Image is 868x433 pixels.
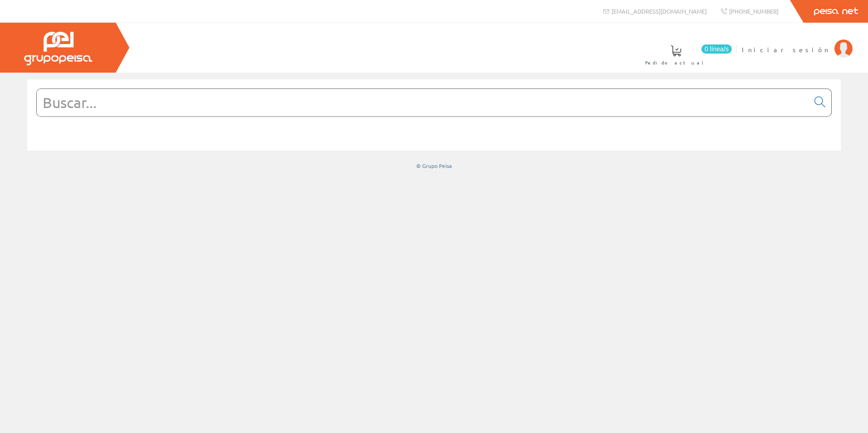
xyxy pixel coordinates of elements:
input: Buscar... [37,89,809,116]
div: © Grupo Peisa [27,162,841,170]
span: [EMAIL_ADDRESS][DOMAIN_NAME] [612,7,707,15]
span: Pedido actual [645,58,707,67]
span: 0 línea/s [701,44,732,54]
span: [PHONE_NUMBER] [729,7,779,15]
img: Grupo Peisa [24,32,92,65]
span: Iniciar sesión [742,45,830,54]
a: Iniciar sesión [742,38,853,46]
